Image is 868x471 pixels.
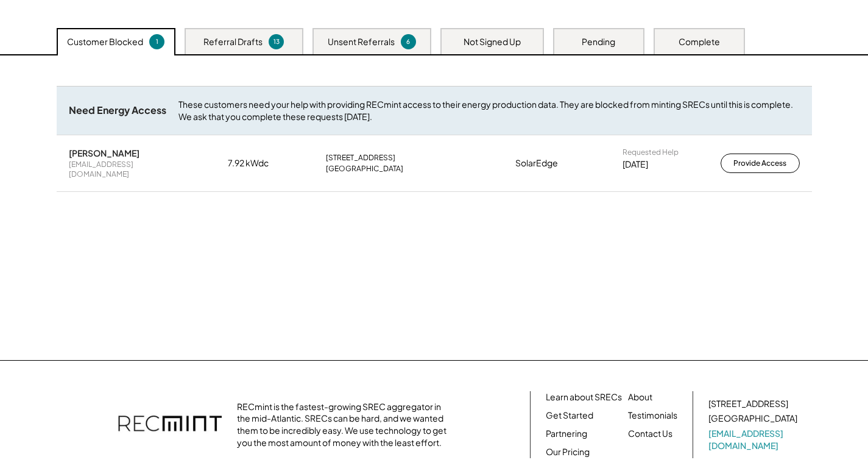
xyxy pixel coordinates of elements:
[708,398,788,410] div: [STREET_ADDRESS]
[228,157,289,169] div: 7.92 kWdc
[203,36,263,48] div: Referral Drafts
[69,104,166,117] div: Need Energy Access
[151,37,163,46] div: 1
[628,391,652,403] a: About
[546,391,622,403] a: Learn about SRECs
[270,37,282,46] div: 13
[464,36,521,48] div: Not Signed Up
[721,154,800,173] button: Provide Access
[118,403,222,446] img: recmint-logotype%403x.png
[546,409,593,422] a: Get Started
[623,147,679,157] div: Requested Help
[326,164,478,174] div: [GEOGRAPHIC_DATA]
[546,428,587,440] a: Partnering
[326,153,478,163] div: [STREET_ADDRESS]
[546,446,590,458] a: Our Pricing
[403,37,414,46] div: 6
[628,409,677,422] a: Testimonials
[328,36,395,48] div: Unsent Referrals
[69,147,178,158] div: [PERSON_NAME]
[708,428,800,452] a: [EMAIL_ADDRESS][DOMAIN_NAME]
[178,99,800,122] div: These customers need your help with providing RECmint access to their energy production data. The...
[515,157,585,169] div: SolarEdge
[582,36,615,48] div: Pending
[679,36,720,48] div: Complete
[628,428,672,440] a: Contact Us
[708,413,797,425] div: [GEOGRAPHIC_DATA]
[67,36,143,48] div: Customer Blocked
[69,160,191,179] div: [EMAIL_ADDRESS][DOMAIN_NAME]
[623,158,648,171] div: [DATE]
[237,401,453,448] div: RECmint is the fastest-growing SREC aggregator in the mid-Atlantic. SRECs can be hard, and we wan...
